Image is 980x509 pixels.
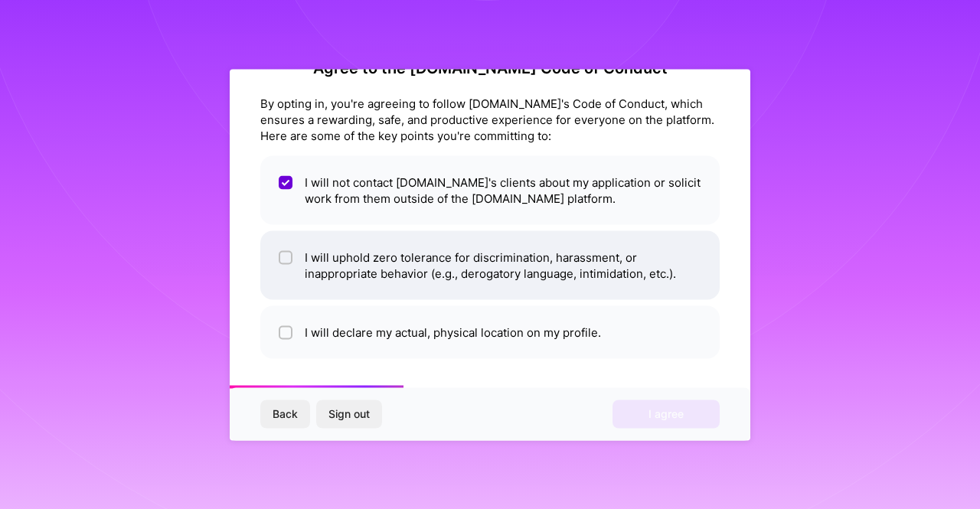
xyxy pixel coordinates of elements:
[260,230,720,299] li: I will uphold zero tolerance for discrimination, harassment, or inappropriate behavior (e.g., der...
[260,305,720,358] li: I will declare my actual, physical location on my profile.
[260,155,720,224] li: I will not contact [DOMAIN_NAME]'s clients about my application or solicit work from them outside...
[316,400,382,428] button: Sign out
[328,406,370,422] span: Sign out
[260,400,310,428] button: Back
[260,95,720,143] div: By opting in, you're agreeing to follow [DOMAIN_NAME]'s Code of Conduct, which ensures a rewardin...
[273,406,298,422] span: Back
